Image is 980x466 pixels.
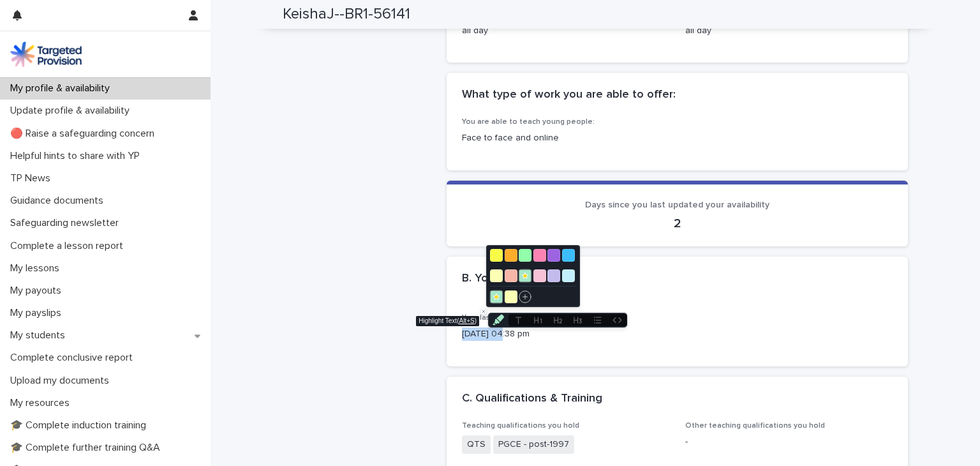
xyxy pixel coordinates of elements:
p: 2 [462,216,893,231]
p: My payslips [5,307,71,319]
p: My lessons [5,262,70,274]
span: Other teaching qualifications you hold [685,422,825,430]
span: Teaching qualifications you hold [462,422,579,430]
p: - [685,435,893,449]
p: Update profile & availability [5,105,140,117]
h2: B. Your CV [462,272,517,286]
p: 🎓 Complete further training Q&A [5,442,170,454]
p: Face to face and online [462,132,893,145]
span: Days since you last updated your availability [585,200,769,209]
p: Guidance documents [5,195,114,207]
p: Safeguarding newsletter [5,217,129,229]
p: Complete a lesson report [5,240,133,252]
img: M5nRWzHhSzIhMunXDL62 [10,41,82,67]
h2: KeishaJ--BR1-56141 [283,5,410,24]
p: TP News [5,172,61,184]
p: Upload my documents [5,375,119,387]
p: Complete conclusive report [5,352,143,364]
p: all day [462,24,670,38]
p: My payouts [5,285,71,297]
span: You are able to teach young people: [462,118,595,126]
p: [DATE] 04:38 pm [462,327,893,341]
span: QTS [462,435,491,454]
p: Helpful hints to share with YP [5,150,150,162]
p: 🎓 Complete induction training [5,419,156,432]
span: PGCE - post-1997 [493,435,574,454]
p: My resources [5,397,80,409]
h2: C. Qualifications & Training [462,392,602,406]
p: 🔴 Raise a safeguarding concern [5,128,165,140]
h2: What type of work you are able to offer: [462,88,676,102]
span: Your last updated your CV on: [462,314,569,322]
p: My profile & availability [5,82,120,94]
p: My students [5,329,75,342]
p: all day [685,24,893,38]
